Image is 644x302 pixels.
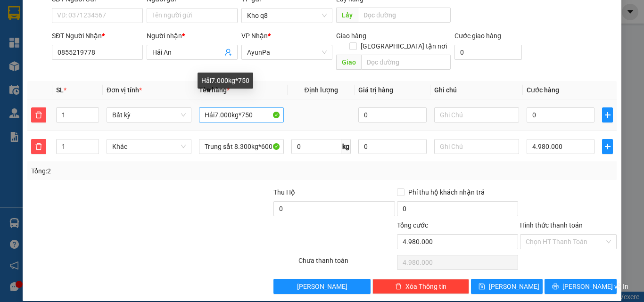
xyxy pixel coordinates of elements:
button: delete [31,139,46,154]
input: VD: Bàn, Ghế [199,139,284,154]
div: Tổng: 2 [31,166,249,176]
span: Bất kỳ [112,108,186,122]
span: Thu Hộ [273,188,295,196]
span: Giá trị hàng [358,86,393,94]
span: printer [552,283,559,291]
span: Lấy [336,8,358,23]
label: Hình thức thanh toán [520,221,583,229]
span: Đơn vị tính [107,86,142,94]
div: SĐT Người Nhận [52,31,143,41]
span: Kho q8 [247,8,327,23]
button: delete [31,107,46,122]
input: Dọc đường [361,55,451,70]
span: Xóa Thông tin [405,281,446,292]
span: SL [56,86,64,94]
label: Cước giao hàng [454,32,501,40]
input: 0 [358,107,426,122]
button: [PERSON_NAME] [273,279,370,294]
span: user-add [224,49,232,56]
th: Ghi chú [430,81,523,99]
button: printer[PERSON_NAME] và In [545,279,617,294]
span: [PERSON_NAME] [297,281,347,292]
span: Khác [112,139,186,154]
span: [PERSON_NAME] và In [562,281,628,292]
span: plus [603,143,612,150]
span: Cước hàng [527,86,559,94]
span: Giao [336,55,361,70]
span: [GEOGRAPHIC_DATA] tận nơi [357,41,451,51]
input: Ghi Chú [434,139,519,154]
input: Dọc đường [358,8,451,23]
span: delete [32,111,46,119]
span: save [479,283,485,291]
span: Phí thu hộ khách nhận trả [405,187,488,197]
button: deleteXóa Thông tin [372,279,469,294]
span: kg [341,139,351,154]
button: save[PERSON_NAME] [471,279,543,294]
span: delete [395,283,402,291]
span: delete [32,143,46,150]
input: VD: Bàn, Ghế [199,107,284,122]
button: plus [602,139,613,154]
span: plus [603,111,612,119]
div: Chưa thanh toán [297,255,396,272]
span: [PERSON_NAME] [489,281,539,292]
input: Cước giao hàng [454,45,522,60]
div: Người nhận [147,31,238,41]
input: Ghi Chú [434,107,519,122]
div: Hải7.000kg*750 [198,73,253,89]
span: Giao hàng [336,32,366,40]
button: plus [602,107,613,122]
span: Định lượng [304,86,338,94]
span: VP Nhận [241,32,268,40]
span: Tổng cước [397,221,428,229]
span: AyunPa [247,45,327,59]
input: 0 [358,139,426,154]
